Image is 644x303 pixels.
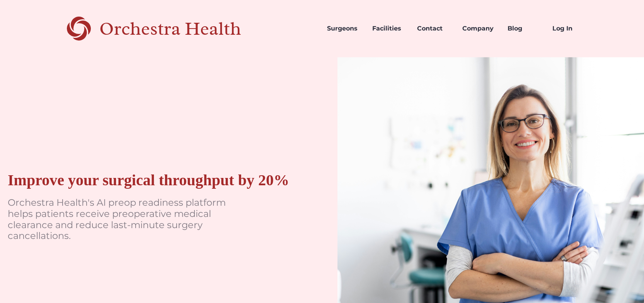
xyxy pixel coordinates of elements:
[8,197,240,242] p: Orchestra Health's AI preop readiness platform helps patients receive preoperative medical cleara...
[546,15,591,42] a: Log In
[99,21,268,37] div: Orchestra Health
[321,15,366,42] a: Surgeons
[501,15,547,42] a: Blog
[366,15,411,42] a: Facilities
[411,15,456,42] a: Contact
[456,15,501,42] a: Company
[8,171,289,190] div: Improve your surgical throughput by 20%
[53,15,268,42] a: home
